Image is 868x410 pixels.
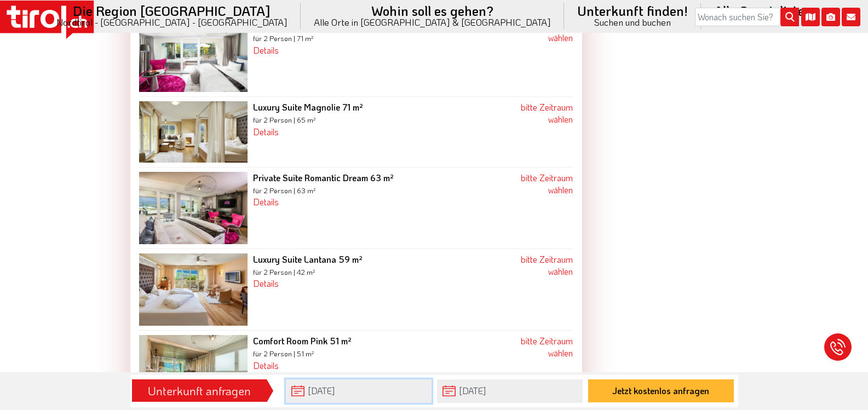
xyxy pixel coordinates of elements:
a: bitte Zeitraum wählen [521,172,573,195]
i: Fotogalerie [821,8,840,26]
a: Details [253,44,279,56]
a: Details [253,196,279,207]
small: für 2 Person | 63 m² [253,186,316,195]
input: Wonach suchen Sie? [695,8,799,26]
b: Comfort Room Pink 51 m² [253,335,352,347]
img: render-images [139,20,248,92]
i: Kontakt [842,8,860,26]
button: Jetzt kostenlos anfragen [588,379,734,402]
img: render-images [139,335,248,407]
a: bitte Zeitraum wählen [521,253,573,277]
img: render-images [139,101,248,163]
b: Luxury Suite Lantana 59 m² [253,253,363,265]
small: für 2 Person | 65 m² [253,116,316,124]
small: Alle Orte in [GEOGRAPHIC_DATA] & [GEOGRAPHIC_DATA] [314,18,551,27]
b: Luxury Suite Magnolie 71 m² [253,101,363,113]
small: für 2 Person | 42 m² [253,268,315,276]
img: render-images [139,253,248,326]
div: Unterkunft anfragen [135,382,263,400]
img: render-images [139,172,248,244]
a: bitte Zeitraum wählen [521,335,573,359]
a: bitte Zeitraum wählen [521,101,573,125]
a: Details [253,360,279,371]
b: Private Suite Romantic Dream 63 m² [253,172,394,183]
small: Nordtirol - [GEOGRAPHIC_DATA] - [GEOGRAPHIC_DATA] [56,18,288,27]
a: Details [253,278,279,289]
small: Suchen und buchen [577,18,688,27]
input: Anreise [286,379,432,403]
a: Details [253,126,279,137]
input: Abreise [437,379,583,403]
i: Karte öffnen [801,8,820,26]
small: für 2 Person | 51 m² [253,349,314,358]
